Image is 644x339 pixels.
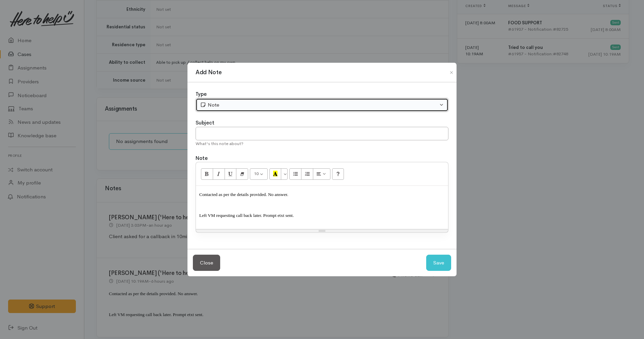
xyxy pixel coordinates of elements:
button: Close [446,68,457,77]
label: Subject [196,119,214,127]
button: Underline (CTRL+U) [225,168,237,180]
button: Unordered list (CTRL+SHIFT+NUM7) [289,168,301,180]
button: Font Size [250,168,268,180]
button: Recent Color [269,168,282,180]
span: Contacted as per the details provided. No answer. [199,192,288,197]
button: Italic (CTRL+I) [213,168,225,180]
button: Close [193,255,220,271]
span: Left VM requesting call back later. Prompt etxt sent. [199,213,294,218]
button: Remove Font Style (CTRL+\) [236,168,248,180]
span: 10 [254,171,259,176]
button: Bold (CTRL+B) [201,168,213,180]
label: Note [196,154,208,162]
button: Paragraph [313,168,330,180]
button: Note [196,98,448,112]
div: Note [200,101,438,109]
button: Help [332,168,344,180]
div: Resize [196,229,448,232]
h1: Add Note [196,68,222,77]
label: Type [196,90,207,98]
button: Save [426,255,451,271]
button: More Color [281,168,288,180]
button: Ordered list (CTRL+SHIFT+NUM8) [301,168,313,180]
div: What's this note about? [196,140,448,147]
